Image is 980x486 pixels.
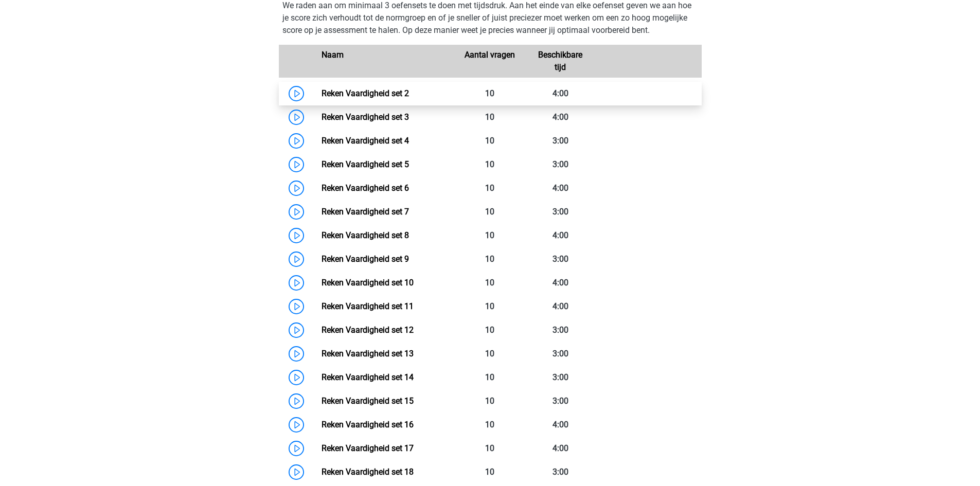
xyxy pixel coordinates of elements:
[322,349,414,358] a: Reken Vaardigheid set 13
[322,467,414,477] a: Reken Vaardigheid set 18
[322,396,414,406] a: Reken Vaardigheid set 15
[322,372,414,382] a: Reken Vaardigheid set 14
[322,420,414,429] a: Reken Vaardigheid set 16
[322,112,409,122] a: Reken Vaardigheid set 3
[322,443,414,453] a: Reken Vaardigheid set 17
[322,159,409,169] a: Reken Vaardigheid set 5
[322,301,414,311] a: Reken Vaardigheid set 11
[314,49,455,74] div: Naam
[322,230,409,240] a: Reken Vaardigheid set 8
[322,207,409,217] a: Reken Vaardigheid set 7
[322,325,414,335] a: Reken Vaardigheid set 12
[322,183,409,193] a: Reken Vaardigheid set 6
[525,49,596,74] div: Beschikbare tijd
[322,278,414,287] a: Reken Vaardigheid set 10
[322,136,409,146] a: Reken Vaardigheid set 4
[322,88,409,98] a: Reken Vaardigheid set 2
[455,49,525,74] div: Aantal vragen
[322,254,409,264] a: Reken Vaardigheid set 9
